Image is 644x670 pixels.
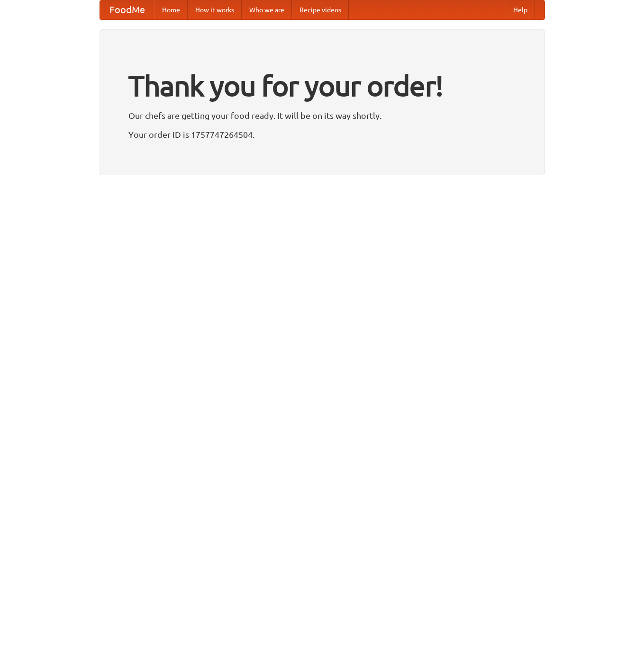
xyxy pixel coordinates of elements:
a: Home [154,0,188,19]
a: Help [506,0,535,19]
p: Your order ID is 1757747264504. [128,127,516,142]
h1: Thank you for your order! [128,63,516,108]
a: Recipe videos [292,0,349,19]
a: Who we are [242,0,292,19]
p: Our chefs are getting your food ready. It will be on its way shortly. [128,108,516,123]
a: FoodMe [100,0,154,19]
a: How it works [188,0,242,19]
